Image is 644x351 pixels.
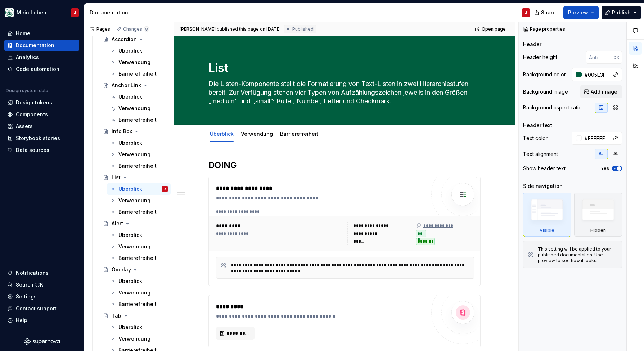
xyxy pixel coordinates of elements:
[217,26,281,32] div: published this page on [DATE]
[112,128,132,135] div: Info Box
[112,174,121,181] div: List
[207,78,479,107] textarea: Die Listen-Komponente stellt die Formatierung von Text-Listen in zwei Hierarchiestufen bereit. Zu...
[6,88,48,94] div: Design system data
[16,293,37,300] div: Settings
[144,26,149,32] span: 8
[118,116,157,123] div: Barrierefreiheit
[523,71,566,78] div: Background color
[107,321,171,333] a: Überblick
[118,243,150,250] div: Verwendung
[280,131,318,137] a: Barrierefreiheit
[4,303,79,314] button: Contact support
[16,30,30,37] div: Home
[4,51,79,63] a: Analytics
[241,131,273,137] a: Verwendung
[107,241,171,252] a: Verwendung
[118,93,142,100] div: Überblick
[4,28,79,39] a: Home
[118,59,150,66] div: Verwendung
[4,279,79,291] button: Search ⌘K
[107,57,171,68] a: Verwendung
[16,54,39,61] div: Analytics
[107,252,171,264] a: Barrierefreiheit
[292,26,314,32] span: Published
[482,26,506,32] span: Open page
[123,26,149,32] div: Changes
[100,126,171,137] a: Info Box
[107,149,171,160] a: Verwendung
[4,291,79,302] a: Settings
[16,123,33,130] div: Assets
[277,126,321,141] div: Barrierefreiheit
[523,183,563,190] div: Side navigation
[118,335,150,342] div: Verwendung
[16,281,43,288] div: Search ⌘K
[16,42,54,49] div: Documentation
[100,80,171,91] a: Anchor Link
[118,139,142,147] div: Überblick
[118,197,150,204] div: Verwendung
[4,121,79,132] a: Assets
[238,126,276,141] div: Verwendung
[4,109,79,120] a: Components
[100,33,171,45] a: Accordion
[523,122,552,129] div: Header text
[112,82,141,89] div: Anchor Link
[540,228,554,233] div: Visible
[24,338,60,345] svg: Supernova Logo
[89,26,110,32] div: Pages
[107,160,171,172] a: Barrierefreiheit
[4,132,79,144] a: Storybook stories
[74,10,76,15] div: J
[118,185,142,193] div: Überblick
[118,151,150,158] div: Verwendung
[523,88,568,95] div: Background image
[90,9,171,16] div: Documentation
[16,135,60,142] div: Storybook stories
[208,159,481,171] h2: DOING
[107,114,171,126] a: Barrierefreiheit
[180,26,216,32] span: [PERSON_NAME]
[4,40,79,51] a: Documentation
[523,150,558,158] div: Text alignment
[591,88,617,95] span: Add image
[107,206,171,218] a: Barrierefreiheit
[5,8,14,17] img: df5db9ef-aba0-4771-bf51-9763b7497661.png
[4,63,79,75] a: Code automation
[118,162,157,170] div: Barrierefreiheit
[1,5,82,20] button: Mein LebenJ
[107,298,171,310] a: Barrierefreiheit
[601,166,609,171] label: Yes
[16,269,49,276] div: Notifications
[107,229,171,241] a: Überblick
[118,255,157,262] div: Barrierefreiheit
[16,147,49,154] div: Data sources
[602,6,641,19] button: Publish
[590,228,606,233] div: Hidden
[118,47,142,54] div: Überblick
[563,6,599,19] button: Preview
[100,264,171,275] a: Overlay
[100,310,171,321] a: Tab
[107,275,171,287] a: Überblick
[118,208,157,216] div: Barrierefreiheit
[207,59,479,77] textarea: List
[112,36,137,43] div: Accordion
[100,172,171,183] a: List
[538,246,617,264] div: This setting will be applied to your published documentation. Use preview to see how it looks.
[107,195,171,206] a: Verwendung
[523,41,541,48] div: Header
[4,267,79,279] button: Notifications
[107,287,171,298] a: Verwendung
[16,317,27,324] div: Help
[614,54,619,60] p: px
[473,24,509,34] a: Open page
[112,220,123,227] div: Alert
[107,183,171,195] a: ÜberblickJ
[107,45,171,57] a: Überblick
[112,312,121,319] div: Tab
[107,103,171,114] a: Verwendung
[574,193,622,237] div: Hidden
[16,99,52,106] div: Design tokens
